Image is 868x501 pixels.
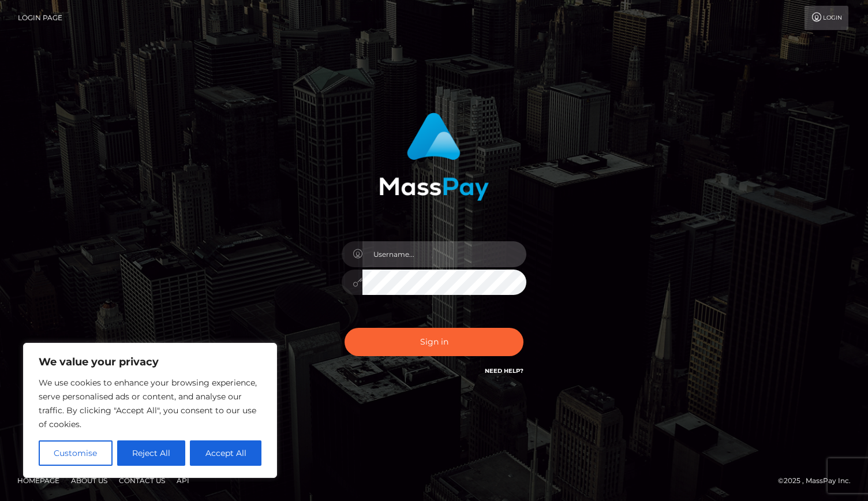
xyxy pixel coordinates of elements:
input: Username... [362,241,526,267]
div: We value your privacy [23,343,277,478]
p: We use cookies to enhance your browsing experience, serve personalised ads or content, and analys... [39,376,261,431]
a: Contact Us [114,472,170,489]
a: API [172,472,194,489]
a: Need Help? [485,367,523,375]
button: Sign in [345,328,523,356]
button: Customise [39,440,113,466]
a: Homepage [13,472,64,489]
div: © 2025 , MassPay Inc. [778,474,859,487]
p: We value your privacy [39,355,261,369]
a: Login Page [18,6,62,30]
button: Accept All [190,440,261,466]
button: Reject All [117,440,186,466]
img: MassPay Login [379,113,489,201]
a: Login [805,6,848,30]
a: About Us [66,472,112,489]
